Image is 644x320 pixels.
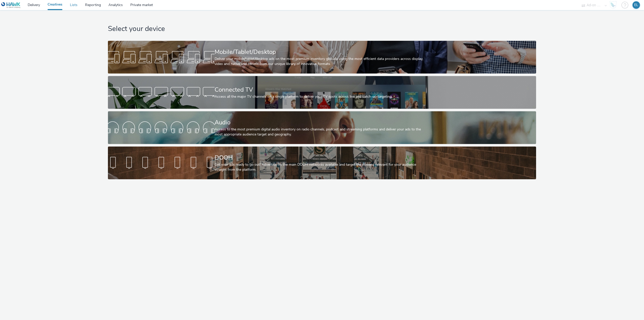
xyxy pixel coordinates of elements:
[609,1,619,9] a: Hawk Academy
[108,147,536,179] a: DOOHGet your ads ready to go out! Advertise on the main DOOH networks available and target the sc...
[215,85,428,94] div: Connected TV
[215,162,428,172] div: Get your ads ready to go out! Advertise on the main DOOH networks available and target the screen...
[215,127,428,137] div: Access to the most premium digital audio inventory on radio channels, podcast and streaming platf...
[609,1,617,9] img: Hawk Academy
[215,48,428,56] div: Mobile/Tablet/Desktop
[215,94,428,99] div: Access all the major TV channels on a single platform to deliver your TV spots across live and ca...
[1,2,21,8] img: undefined Logo
[215,153,428,162] div: DOOH
[634,1,638,9] div: EL
[108,24,536,34] h1: Select your device
[108,111,536,144] a: AudioAccess to the most premium digital audio inventory on radio channels, podcast and streaming ...
[215,56,428,67] div: Deliver your mobile/tablet/desktop ads on the most premium inventory globally using the most effi...
[108,76,536,109] a: Connected TVAccess all the major TV channels on a single platform to deliver your TV spots across...
[215,118,428,127] div: Audio
[108,41,536,74] a: Mobile/Tablet/DesktopDeliver your mobile/tablet/desktop ads on the most premium inventory globall...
